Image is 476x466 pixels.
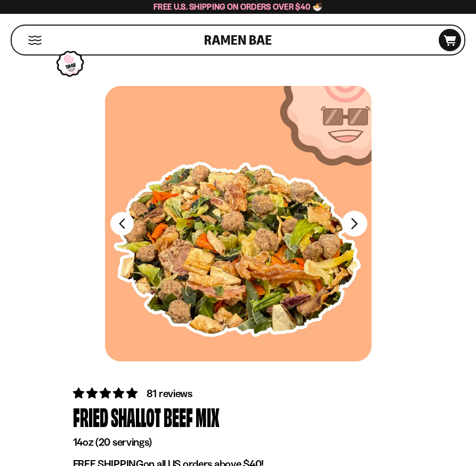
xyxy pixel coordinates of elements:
[110,212,134,235] button: Previous
[73,401,108,433] div: Fried
[147,387,192,400] span: 81 reviews
[196,401,220,433] div: Mix
[341,211,367,236] button: Next
[164,401,193,433] div: Beef
[73,386,140,400] span: 4.83 stars
[111,401,161,433] div: Shallot
[28,36,42,45] button: Mobile Menu Trigger
[154,2,322,12] span: Free U.S. Shipping on Orders over $40 🍜
[73,436,404,449] p: 14oz (20 servings)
